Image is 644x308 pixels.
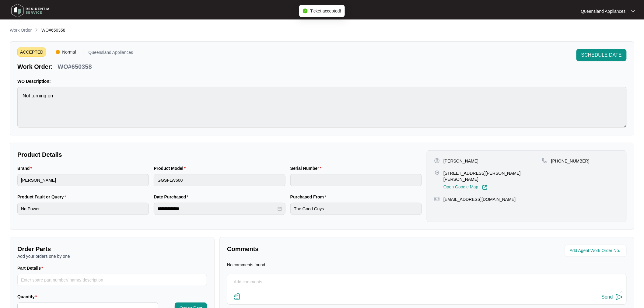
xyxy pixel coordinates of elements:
img: Link-External [482,185,488,190]
input: Product Fault or Query [17,203,149,215]
span: check-circle [303,9,308,13]
label: Part Details [17,265,46,271]
p: [EMAIL_ADDRESS][DOMAIN_NAME] [443,196,516,202]
input: Brand [17,174,149,186]
img: map-pin [434,170,440,176]
input: Add Agent Work Order No. [570,247,623,254]
img: user-pin [434,158,440,163]
label: Date Purchased [154,194,191,200]
span: Ticket accepted! [310,9,341,13]
label: Brand [17,165,34,171]
p: Product Details [17,150,422,159]
span: SCHEDULE DATE [581,51,622,59]
span: ACCEPTED [17,47,46,57]
p: [PHONE_NUMBER] [551,158,590,164]
img: map-pin [542,158,548,163]
p: Order Parts [17,245,207,253]
p: [STREET_ADDRESS][PERSON_NAME][PERSON_NAME], [443,170,542,182]
img: file-attachment-doc.svg [233,293,241,300]
a: Open Google Map [443,185,487,190]
p: Work Order: [17,62,53,71]
p: WO Description: [17,78,627,84]
textarea: Not turning on [17,87,627,128]
div: Send [602,294,613,300]
p: Queensland Appliances [581,8,626,14]
img: map-pin [434,196,440,202]
span: WO#650358 [41,28,65,33]
label: Product Model [154,165,188,171]
img: Vercel Logo [56,50,60,54]
label: Quantity [17,294,39,300]
label: Serial Number [290,165,324,171]
button: SCHEDULE DATE [576,49,627,61]
img: send-icon.svg [616,293,623,301]
input: Product Model [154,174,285,186]
p: Work Order [10,27,32,33]
img: chevron-right [34,27,39,32]
label: Product Fault or Query [17,194,68,200]
span: Normal [60,47,78,57]
input: Serial Number [290,174,422,186]
input: Part Details [17,274,207,286]
a: Work Order [9,27,33,34]
img: dropdown arrow [631,10,635,13]
input: Purchased From [290,203,422,215]
input: Date Purchased [157,205,276,212]
p: Comments [227,245,422,253]
img: residentia service logo [9,2,52,20]
p: No comments found [227,262,265,268]
label: Purchased From [290,194,329,200]
button: Send [602,293,623,301]
p: Add your orders one by one [17,253,207,259]
p: WO#650358 [58,62,92,71]
p: Queensland Appliances [88,50,133,57]
p: [PERSON_NAME] [443,158,478,164]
